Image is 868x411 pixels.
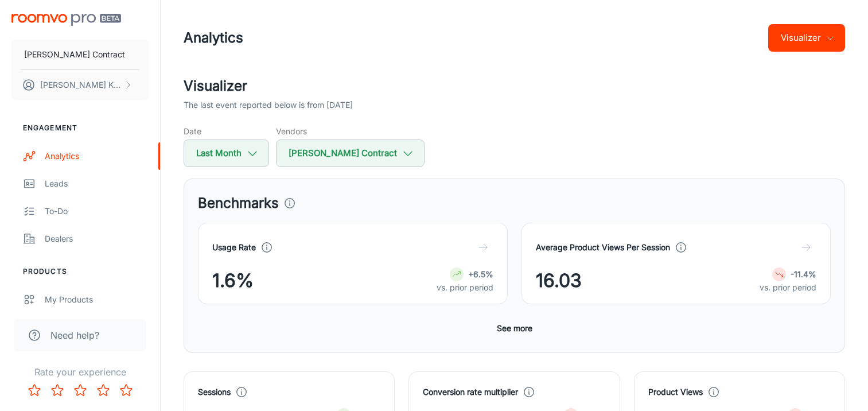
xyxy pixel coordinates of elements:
[184,99,353,111] p: The last event reported below is from [DATE]
[212,241,256,254] h4: Usage Rate
[23,379,46,402] button: Rate 1 star
[184,76,845,96] h2: Visualizer
[9,365,151,379] p: Rate your experience
[276,125,425,137] h5: Vendors
[492,318,537,339] button: See more
[115,379,138,402] button: Rate 5 star
[45,205,149,218] div: To-do
[24,48,125,61] p: [PERSON_NAME] Contract
[40,79,121,91] p: [PERSON_NAME] Kagwisa
[50,328,99,342] span: Need help?
[11,14,121,26] img: Roomvo PRO Beta
[198,193,279,214] h3: Benchmarks
[423,386,518,398] h4: Conversion rate multiplier
[468,269,493,279] strong: +6.5%
[184,125,269,137] h5: Date
[45,293,149,306] div: My Products
[648,386,703,398] h4: Product Views
[536,267,582,294] span: 16.03
[11,70,149,100] button: [PERSON_NAME] Kagwisa
[92,379,115,402] button: Rate 4 star
[276,139,425,167] button: [PERSON_NAME] Contract
[184,28,243,48] h1: Analytics
[184,139,269,167] button: Last Month
[11,40,149,69] button: [PERSON_NAME] Contract
[536,241,670,254] h4: Average Product Views Per Session
[46,379,69,402] button: Rate 2 star
[437,281,493,294] p: vs. prior period
[791,269,816,279] strong: -11.4%
[212,267,254,294] span: 1.6%
[45,232,149,245] div: Dealers
[45,177,149,190] div: Leads
[45,150,149,162] div: Analytics
[69,379,92,402] button: Rate 3 star
[198,386,231,398] h4: Sessions
[768,24,845,52] button: Visualizer
[760,281,816,294] p: vs. prior period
